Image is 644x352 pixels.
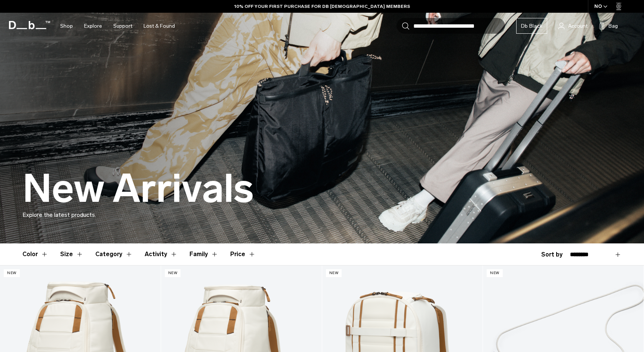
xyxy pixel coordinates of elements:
[189,243,218,265] button: Toggle Filter
[95,243,133,265] button: Toggle Filter
[55,13,181,39] nav: Main Navigation
[516,18,547,34] a: Db Black
[60,243,83,265] button: Toggle Filter
[144,13,175,39] a: Lost & Found
[165,269,181,277] p: New
[145,243,178,265] button: Toggle Filter
[326,269,342,277] p: New
[22,210,622,219] p: Explore the latest products.
[487,269,503,277] p: New
[568,22,588,30] span: Account
[60,13,73,39] a: Shop
[230,243,256,265] button: Toggle Price
[4,269,20,277] p: New
[558,21,588,30] a: Account
[234,3,410,10] a: 10% OFF YOUR FIRST PURCHASE FOR DB [DEMOGRAPHIC_DATA] MEMBERS
[22,167,254,210] h1: New Arrivals
[113,13,132,39] a: Support
[599,21,618,30] button: Bag
[84,13,102,39] a: Explore
[22,243,48,265] button: Toggle Filter
[608,22,618,30] span: Bag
